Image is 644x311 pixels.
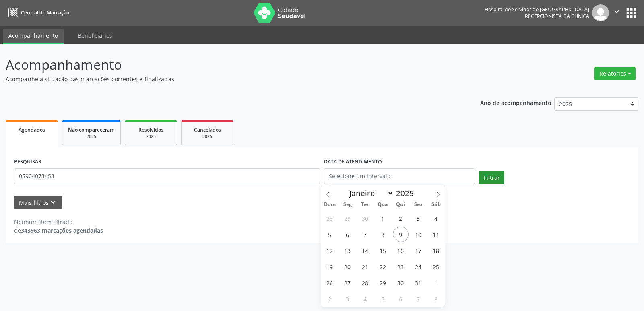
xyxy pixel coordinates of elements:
[411,275,426,290] span: Outubro 31, 2025
[14,156,41,168] label: PESQUISAR
[357,259,373,274] span: Outubro 21, 2025
[428,291,444,307] span: Novembro 8, 2025
[49,198,58,207] i: keyboard_arrow_down
[72,29,118,43] a: Beneficiários
[340,275,355,290] span: Outubro 27, 2025
[324,156,382,168] label: DATA DE ATENDIMENTO
[612,7,621,16] i: 
[411,243,426,258] span: Outubro 17, 2025
[187,134,227,140] div: 2025
[374,202,392,207] span: Qua
[357,243,373,258] span: Outubro 14, 2025
[393,243,409,258] span: Outubro 16, 2025
[340,243,355,258] span: Outubro 13, 2025
[609,4,624,21] button: 
[6,55,448,75] p: Acompanhamento
[411,227,426,242] span: Outubro 10, 2025
[485,6,589,13] div: Hospital do Servidor do [GEOGRAPHIC_DATA]
[21,227,103,234] strong: 343963 marcações agendadas
[357,210,373,226] span: Setembro 30, 2025
[428,275,444,290] span: Novembro 1, 2025
[375,291,391,307] span: Novembro 5, 2025
[375,259,391,274] span: Outubro 22, 2025
[3,29,64,44] a: Acompanhamento
[393,259,409,274] span: Outubro 23, 2025
[393,275,409,290] span: Outubro 30, 2025
[357,275,373,290] span: Outubro 28, 2025
[14,168,320,184] input: Nome, código do beneficiário ou CPF
[624,6,638,20] button: apps
[375,275,391,290] span: Outubro 29, 2025
[428,210,444,226] span: Outubro 4, 2025
[375,210,391,226] span: Outubro 1, 2025
[393,227,409,242] span: Outubro 9, 2025
[322,227,338,242] span: Outubro 5, 2025
[393,291,409,307] span: Novembro 6, 2025
[592,4,609,21] img: img
[594,67,636,80] button: Relatórios
[322,291,338,307] span: Novembro 2, 2025
[375,243,391,258] span: Outubro 15, 2025
[428,259,444,274] span: Outubro 25, 2025
[394,188,420,198] input: Year
[19,126,45,133] span: Agendados
[322,275,338,290] span: Outubro 26, 2025
[14,196,62,210] button: Mais filtroskeyboard_arrow_down
[375,227,391,242] span: Outubro 8, 2025
[321,202,339,207] span: Dom
[411,210,426,226] span: Outubro 3, 2025
[525,13,589,20] span: Recepcionista da clínica
[340,210,355,226] span: Setembro 29, 2025
[340,259,355,274] span: Outubro 20, 2025
[409,202,427,207] span: Sex
[340,227,355,242] span: Outubro 6, 2025
[411,259,426,274] span: Outubro 24, 2025
[68,126,115,133] span: Não compareceram
[393,210,409,226] span: Outubro 2, 2025
[357,227,373,242] span: Outubro 7, 2025
[322,259,338,274] span: Outubro 19, 2025
[411,291,426,307] span: Novembro 7, 2025
[322,210,338,226] span: Setembro 28, 2025
[340,291,355,307] span: Novembro 3, 2025
[322,243,338,258] span: Outubro 12, 2025
[427,202,445,207] span: Sáb
[428,227,444,242] span: Outubro 11, 2025
[131,134,171,140] div: 2025
[357,291,373,307] span: Novembro 4, 2025
[6,75,448,83] p: Acompanhe a situação das marcações correntes e finalizadas
[346,187,394,199] select: Month
[479,171,504,184] button: Filtrar
[6,6,69,19] a: Central de Marcação
[392,202,409,207] span: Qui
[21,9,69,16] span: Central de Marcação
[480,97,551,107] p: Ano de acompanhamento
[356,202,374,207] span: Ter
[324,168,475,184] input: Selecione um intervalo
[194,126,221,133] span: Cancelados
[14,218,103,226] div: Nenhum item filtrado
[68,134,115,140] div: 2025
[428,243,444,258] span: Outubro 18, 2025
[339,202,356,207] span: Seg
[138,126,163,133] span: Resolvidos
[14,226,103,235] div: de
